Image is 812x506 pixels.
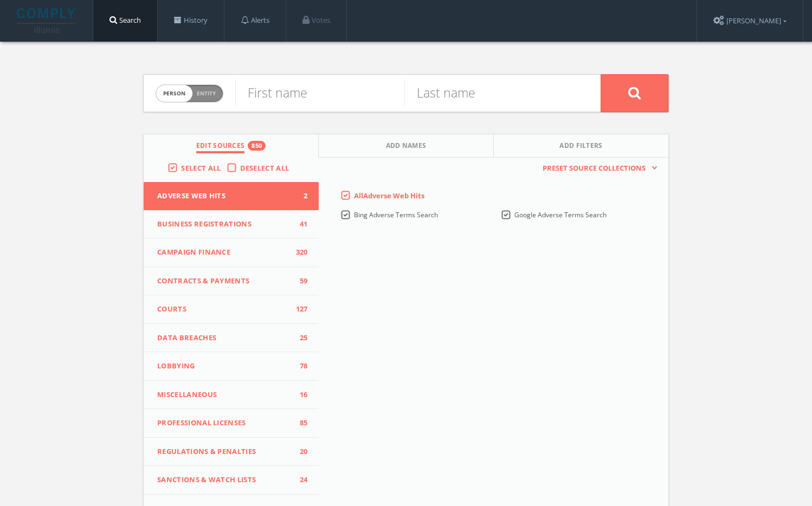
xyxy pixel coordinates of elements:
[144,210,319,239] button: Business Registrations41
[248,141,266,151] div: 850
[197,89,216,98] span: Entity
[144,182,319,210] button: Adverse Web Hits2
[144,267,319,296] button: Contracts & Payments59
[354,191,424,200] span: All Adverse Web Hits
[319,134,494,158] button: Add Names
[144,409,319,438] button: Professional Licenses85
[292,446,308,457] span: 20
[157,304,292,315] span: Courts
[157,247,292,258] span: Campaign Finance
[292,247,308,258] span: 320
[292,390,308,400] span: 16
[292,475,308,485] span: 24
[386,141,427,153] span: Add Names
[144,381,319,410] button: Miscellaneous16
[144,238,319,267] button: Campaign Finance320
[157,333,292,343] span: Data Breaches
[292,219,308,230] span: 41
[537,163,658,174] button: Preset Source Collections
[292,418,308,429] span: 85
[354,210,438,219] span: Bing Adverse Terms Search
[157,219,292,230] span: Business Registrations
[292,333,308,343] span: 25
[494,134,668,158] button: Add Filters
[157,475,292,485] span: Sanctions & Watch Lists
[292,361,308,372] span: 78
[144,352,319,381] button: Lobbying78
[157,446,292,457] span: Regulations & Penalties
[292,304,308,315] span: 127
[144,295,319,324] button: Courts127
[157,418,292,429] span: Professional Licenses
[514,210,607,219] span: Google Adverse Terms Search
[559,141,603,153] span: Add Filters
[144,438,319,466] button: Regulations & Penalties20
[157,390,292,400] span: Miscellaneous
[17,8,78,33] img: illumis
[144,134,319,158] button: Edit Sources850
[157,191,292,202] span: Adverse Web Hits
[537,163,651,174] span: Preset Source Collections
[156,85,192,102] span: person
[157,276,292,287] span: Contracts & Payments
[240,163,289,173] span: Deselect All
[196,141,245,153] span: Edit Sources
[292,191,308,202] span: 2
[144,324,319,353] button: Data Breaches25
[292,276,308,287] span: 59
[181,163,221,173] span: Select All
[157,361,292,372] span: Lobbying
[144,466,319,495] button: Sanctions & Watch Lists24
